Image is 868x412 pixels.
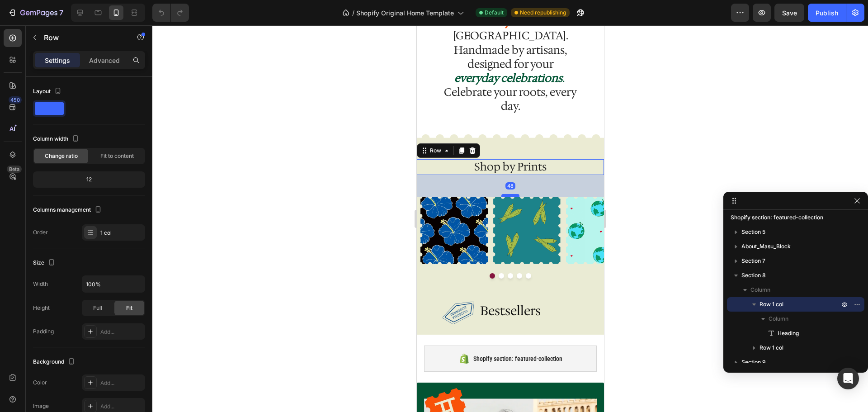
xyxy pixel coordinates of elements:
button: Dot [109,248,114,253]
span: Default [485,9,504,17]
h2: Bestsellers [62,276,125,294]
div: Row [11,121,26,129]
div: Publish [816,8,838,18]
div: Beta [7,166,22,173]
div: Height [33,304,50,312]
div: Color [33,379,47,387]
span: Change ratio [45,152,78,160]
button: Publish [808,4,846,22]
p: Row [44,32,121,43]
div: Add... [100,328,143,336]
button: 7 [4,4,67,22]
div: Size [33,257,57,269]
span: Full [93,304,102,312]
a: Image Title [4,171,71,239]
iframe: To enrich screen reader interactions, please activate Accessibility in Grammarly extension settings [417,25,604,412]
p: 7 [59,7,63,18]
span: Shopify Original Home Template [356,8,454,18]
img: Alt Image [76,171,144,239]
span: Shopify section: featured-collection [57,328,146,339]
button: Dot [100,248,105,253]
span: Section 5 [741,227,765,237]
span: / [352,8,354,18]
span: Section 8 [741,271,766,280]
button: Save [774,4,804,22]
div: Background [33,356,77,368]
span: Need republishing [520,9,566,17]
button: Dot [82,248,87,253]
input: Auto [82,276,145,292]
div: Width [33,280,48,288]
img: Alt Image [4,171,71,239]
div: Order [33,228,48,237]
span: Section 7 [741,256,765,265]
span: Column [750,285,770,294]
div: Undo/Redo [152,4,189,22]
div: Add... [100,379,143,387]
div: 450 [9,96,22,104]
a: Image Title [76,171,144,239]
div: 48 [89,157,99,164]
div: Image [33,402,49,410]
a: Image Title [149,171,217,239]
div: Add... [100,403,143,411]
span: Column [769,314,788,323]
span: Section 9 [741,358,766,367]
span: About_Masu_Block [741,242,791,251]
strong: everyday celebrations [38,46,146,60]
span: Save [782,9,797,17]
span: Row 1 col [759,343,783,352]
div: 1 col [100,229,143,237]
div: Open Intercom Messenger [837,368,859,389]
div: Layout [33,85,63,98]
div: Columns management [33,204,104,216]
span: Heading [778,329,799,338]
div: Padding [33,327,54,336]
img: Alt Image [149,171,217,239]
p: Settings [45,56,70,65]
span: Shopify section: featured-collection [731,213,823,222]
span: Fit to content [100,152,134,160]
button: Dot [91,248,96,253]
div: Column width [33,133,81,145]
p: Advanced [89,56,120,65]
div: 12 [35,173,143,186]
span: Row 1 col [759,300,783,309]
i: . [38,46,148,60]
span: Fit [126,304,132,312]
button: Dot [73,248,78,253]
